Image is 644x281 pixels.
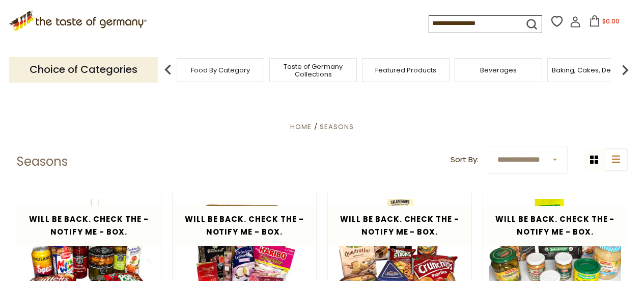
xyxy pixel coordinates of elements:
[272,63,354,78] a: Taste of Germany Collections
[451,154,479,166] label: Sort By:
[480,66,517,74] a: Beverages
[158,60,178,80] img: previous arrow
[320,122,354,132] a: Seasons
[17,154,68,169] h1: Seasons
[615,60,635,80] img: next arrow
[9,57,158,82] p: Choice of Categories
[290,122,312,132] a: Home
[583,15,626,31] button: $0.00
[602,17,620,25] span: $0.00
[191,66,250,74] a: Food By Category
[375,66,436,74] a: Featured Products
[552,66,631,74] a: Baking, Cakes, Desserts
